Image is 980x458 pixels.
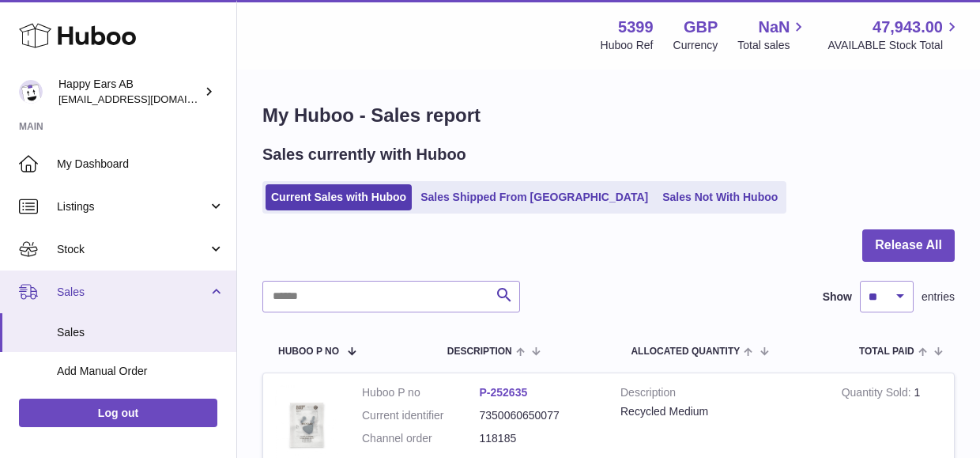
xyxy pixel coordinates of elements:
strong: GBP [684,17,718,38]
dd: 118185 [480,431,597,446]
a: NaN Total sales [737,17,808,53]
a: Log out [19,399,217,427]
h2: Sales currently with Huboo [262,144,466,165]
div: Huboo Ref [601,38,654,53]
span: Add Manual Order [57,364,224,379]
label: Show [823,290,852,305]
span: Total paid [859,346,914,357]
span: ALLOCATED Quantity [631,346,740,357]
button: Release All [862,229,955,262]
div: Happy Ears AB [58,77,201,107]
span: My Dashboard [57,157,224,172]
a: 47,943.00 AVAILABLE Stock Total [827,17,961,53]
dt: Huboo P no [362,385,480,400]
span: Description [447,346,512,357]
span: Total sales [737,38,808,53]
strong: 5399 [618,17,654,38]
span: [EMAIL_ADDRESS][DOMAIN_NAME] [58,93,232,105]
span: NaN [758,17,790,38]
dd: 7350060650077 [480,408,597,423]
a: P-252635 [480,386,528,399]
strong: Description [620,385,818,404]
h1: My Huboo - Sales report [262,103,955,128]
div: Recycled Medium [620,404,818,419]
span: Sales [57,285,208,300]
span: Huboo P no [278,346,339,357]
a: Sales Not With Huboo [657,184,783,210]
span: Stock [57,242,208,257]
span: Sales [57,325,224,340]
a: Current Sales with Huboo [266,184,412,210]
span: Listings [57,199,208,214]
dt: Channel order [362,431,480,446]
dt: Current identifier [362,408,480,423]
span: AVAILABLE Stock Total [827,38,961,53]
a: Sales Shipped From [GEOGRAPHIC_DATA] [415,184,654,210]
div: Currency [673,38,718,53]
img: 3pl@happyearsearplugs.com [19,80,43,104]
span: entries [922,290,955,305]
strong: Quantity Sold [842,386,914,403]
span: 47,943.00 [873,17,943,38]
